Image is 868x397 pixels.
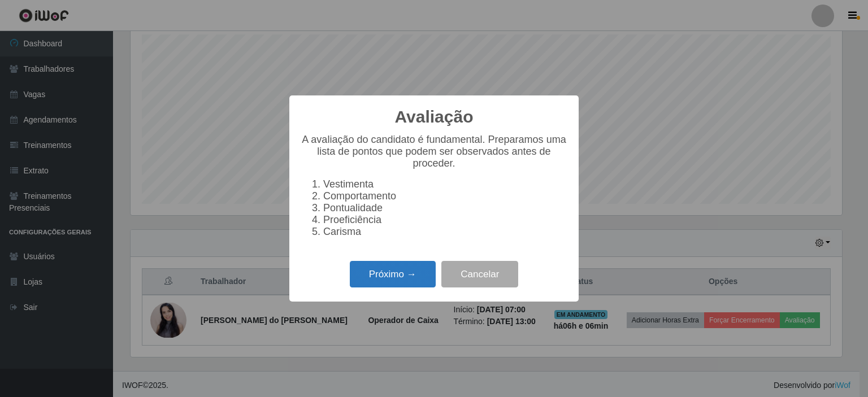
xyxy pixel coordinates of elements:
[323,178,567,190] li: Vestimenta
[350,261,436,287] button: Próximo →
[323,214,567,226] li: Proeficiência
[323,202,567,214] li: Pontualidade
[395,107,474,127] h2: Avaliação
[323,226,567,238] li: Carisma
[301,134,567,169] p: A avaliação do candidato é fundamental. Preparamos uma lista de pontos que podem ser observados a...
[441,261,518,287] button: Cancelar
[323,190,567,202] li: Comportamento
